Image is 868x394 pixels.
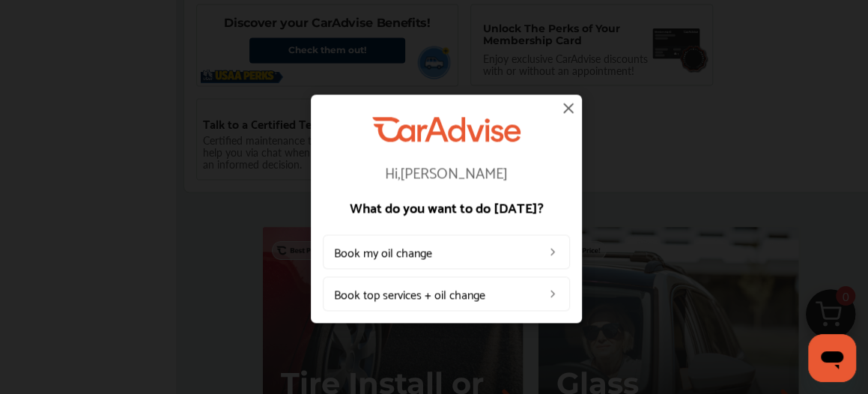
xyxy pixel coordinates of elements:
[547,288,559,300] img: left_arrow_icon.0f472efe.svg
[559,99,577,117] img: close-icon.a004319c.svg
[323,201,570,214] p: What do you want to do [DATE]?
[323,235,570,270] a: Book my oil change
[808,334,856,382] iframe: Button to launch messaging window
[323,277,570,312] a: Book top services + oil change
[323,165,570,180] p: Hi, [PERSON_NAME]
[547,246,559,258] img: left_arrow_icon.0f472efe.svg
[372,117,521,142] img: CarAdvise Logo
